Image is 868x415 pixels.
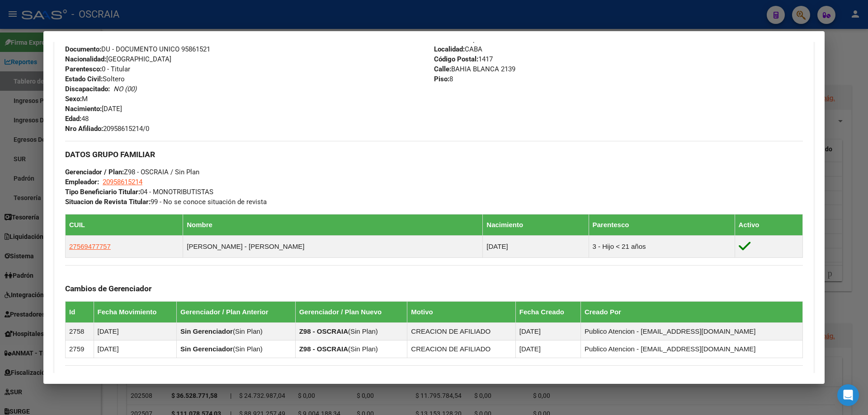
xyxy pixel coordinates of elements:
td: ( ) [295,323,407,340]
span: [GEOGRAPHIC_DATA] [65,55,171,63]
span: Sin Plan [350,327,376,335]
strong: Z98 - OSCRAIA [299,345,348,353]
strong: Sin Gerenciador [180,345,233,353]
span: CABA [434,45,482,53]
strong: Z98 - OSCRAIA [299,327,348,335]
td: 2759 [66,340,94,358]
span: BAHIA BLANCA 2139 [434,65,515,73]
th: Nombre [183,214,483,236]
td: Publico Atencion - [EMAIL_ADDRESS][DOMAIN_NAME] [581,340,803,358]
td: [PERSON_NAME] - [PERSON_NAME] [183,236,483,258]
th: Motivo [407,302,515,323]
td: [DATE] [94,340,177,358]
strong: Discapacitado: [65,85,110,93]
strong: Piso: [434,75,449,83]
span: Sin Plan [235,345,260,353]
strong: Código Postal: [434,55,478,63]
td: 3 - Hijo < 21 años [589,236,735,258]
strong: Nacionalidad: [65,55,106,63]
strong: Gerenciador / Plan: [65,168,124,176]
th: Activo [735,214,802,236]
th: Id [66,302,94,323]
td: 2758 [66,323,94,340]
span: 1417 [434,55,493,63]
td: ( ) [177,323,296,340]
span: 48 [65,115,89,123]
strong: Parentesco: [65,65,102,73]
th: CUIL [66,214,183,236]
h3: DATOS GRUPO FAMILIAR [65,149,803,159]
span: 20958615214 [103,178,142,186]
td: CREACION DE AFILIADO [407,340,515,358]
span: Soltero [65,75,125,83]
td: [DATE] [515,323,580,340]
strong: Sexo: [65,95,82,103]
td: ( ) [295,340,407,358]
strong: Localidad: [434,45,465,53]
span: Z98 - OSCRAIA / Sin Plan [65,168,199,176]
span: 27569477757 [69,242,111,250]
h3: Cambios de Gerenciador [65,284,803,294]
strong: Nro Afiliado: [65,125,103,133]
strong: Edad: [65,115,81,123]
th: Fecha Movimiento [94,302,177,323]
strong: Situacion de Revista Titular: [65,198,151,206]
i: NO (00) [113,85,137,93]
strong: Sin Gerenciador [180,327,233,335]
span: M [65,95,88,103]
td: CREACION DE AFILIADO [407,323,515,340]
th: Nacimiento [483,214,589,236]
strong: Estado Civil: [65,75,103,83]
strong: Tipo Beneficiario Titular: [65,188,140,196]
td: [DATE] [94,323,177,340]
strong: Calle: [434,65,451,73]
span: 99 - No se conoce situación de revista [65,198,267,206]
span: 0 - Titular [65,65,130,73]
th: Parentesco [589,214,735,236]
td: [DATE] [515,340,580,358]
td: [DATE] [483,236,589,258]
span: Sin Plan [350,345,376,353]
td: Publico Atencion - [EMAIL_ADDRESS][DOMAIN_NAME] [581,323,803,340]
span: Sin Plan [235,327,260,335]
th: Creado Por [581,302,803,323]
div: Open Intercom Messenger [837,384,859,406]
th: Gerenciador / Plan Nuevo [295,302,407,323]
span: [DATE] [65,105,122,113]
th: Fecha Creado [515,302,580,323]
span: 04 - MONOTRIBUTISTAS [65,188,213,196]
strong: Empleador: [65,178,99,186]
span: 20958615214/0 [65,125,149,133]
strong: Documento: [65,45,101,53]
td: ( ) [177,340,296,358]
span: 8 [434,75,453,83]
th: Gerenciador / Plan Anterior [177,302,296,323]
strong: Nacimiento: [65,105,102,113]
span: DU - DOCUMENTO UNICO 95861521 [65,45,210,53]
